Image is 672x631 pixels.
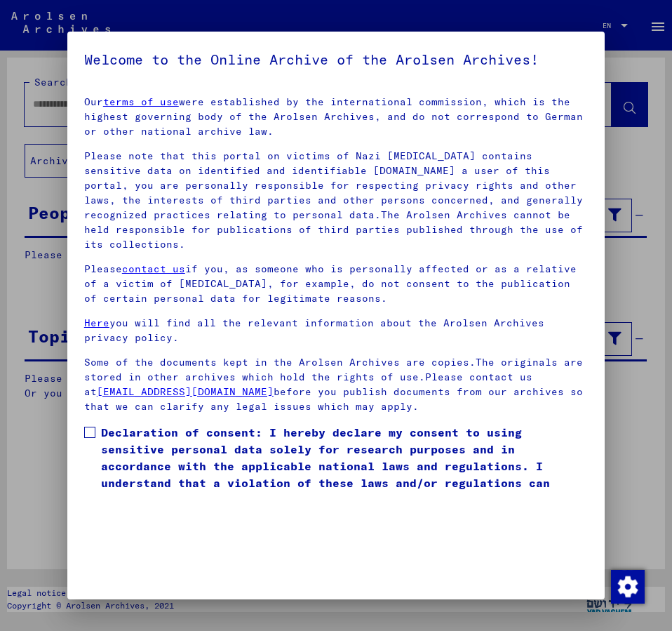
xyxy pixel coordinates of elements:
p: Our were established by the international commission, which is the highest governing body of the ... [84,95,588,139]
p: Please note that this portal on victims of Nazi [MEDICAL_DATA] contains sensitive data on identif... [84,149,588,252]
p: you will find all the relevant information about the Arolsen Archives privacy policy. [84,316,588,345]
p: Some of the documents kept in the Arolsen Archives are copies.The originals are stored in other a... [84,355,588,414]
p: Please if you, as someone who is personally affected or as a relative of a victim of [MEDICAL_DAT... [84,262,588,306]
span: Declaration of consent: I hereby declare my consent to using sensitive personal data solely for r... [101,424,588,508]
div: Change consent [610,569,644,603]
a: Here [84,317,109,329]
a: contact us [122,263,185,275]
img: Change consent [611,570,645,604]
a: [EMAIL_ADDRESS][DOMAIN_NAME] [97,385,274,398]
h5: Welcome to the Online Archive of the Arolsen Archives! [84,48,588,71]
a: terms of use [103,95,179,108]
